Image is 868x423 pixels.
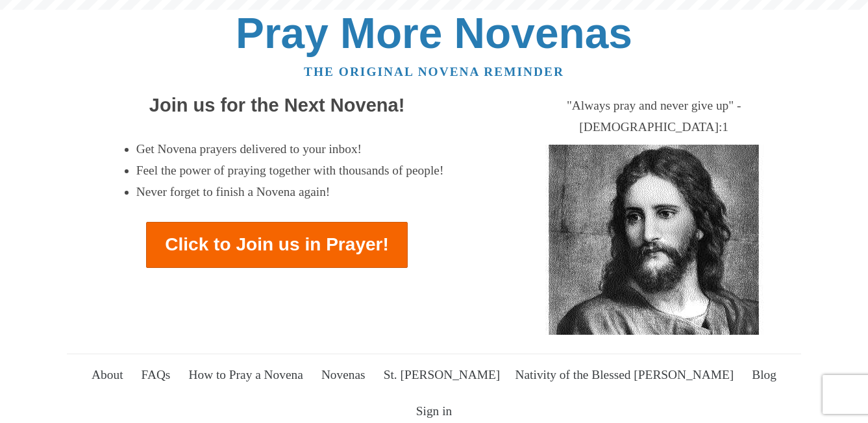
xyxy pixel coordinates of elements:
[314,357,373,393] a: Novenas
[745,357,784,393] a: Blog
[146,222,408,268] a: Click to Join us in Prayer!
[136,139,444,160] li: Get Novena prayers delivered to your inbox!
[376,357,508,393] a: St. [PERSON_NAME]
[506,95,801,138] div: "Always pray and never give up" - [DEMOGRAPHIC_DATA]:1
[181,357,311,393] a: How to Pray a Novena
[530,145,778,335] img: Jesus
[84,357,131,393] a: About
[134,357,178,393] a: FAQs
[136,182,444,203] li: Never forget to finish a Novena again!
[236,9,632,57] a: Pray More Novenas
[304,65,564,79] a: The original novena reminder
[136,160,444,182] li: Feel the power of praying together with thousands of people!
[67,95,487,116] h2: Join us for the Next Novena!
[508,357,741,393] a: Nativity of the Blessed [PERSON_NAME]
